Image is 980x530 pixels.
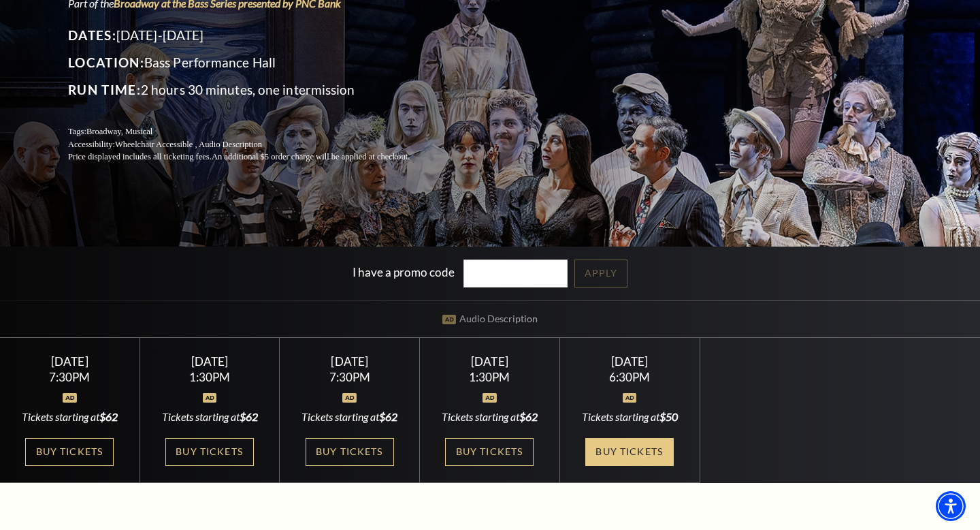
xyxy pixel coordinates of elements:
[306,438,394,466] a: Buy Tickets
[296,409,403,424] div: Tickets starting at
[296,371,403,383] div: 7:30PM
[212,152,410,161] span: An additional $5 order charge will be applied at checkout.
[86,127,152,136] span: Broadway, Musical
[156,354,263,369] div: [DATE]
[156,409,263,424] div: Tickets starting at
[156,371,263,383] div: 1:30PM
[16,371,123,383] div: 7:30PM
[436,354,543,369] div: [DATE]
[68,138,442,151] p: Accessibility:
[519,410,538,423] span: $62
[436,409,543,424] div: Tickets starting at
[68,27,116,43] span: Dates:
[68,79,442,101] p: 2 hours 30 minutes, one intermission
[115,140,262,149] span: Wheelchair Accessible , Audio Description
[576,371,683,383] div: 6:30PM
[296,354,403,369] div: [DATE]
[445,438,534,466] a: Buy Tickets
[99,410,118,423] span: $62
[353,264,455,279] label: I have a promo code
[16,409,123,424] div: Tickets starting at
[659,410,678,423] span: $50
[68,52,442,74] p: Bass Performance Hall
[68,25,442,46] p: [DATE]-[DATE]
[165,438,254,466] a: Buy Tickets
[68,125,442,138] p: Tags:
[25,438,114,466] a: Buy Tickets
[68,151,442,163] p: Price displayed includes all ticketing fees.
[379,410,397,423] span: $62
[576,409,683,424] div: Tickets starting at
[68,54,144,70] span: Location:
[16,354,123,369] div: [DATE]
[576,354,683,369] div: [DATE]
[240,410,258,423] span: $62
[436,371,543,383] div: 1:30PM
[585,438,674,466] a: Buy Tickets
[936,491,966,521] div: Accessibility Menu
[68,82,141,97] span: Run Time:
